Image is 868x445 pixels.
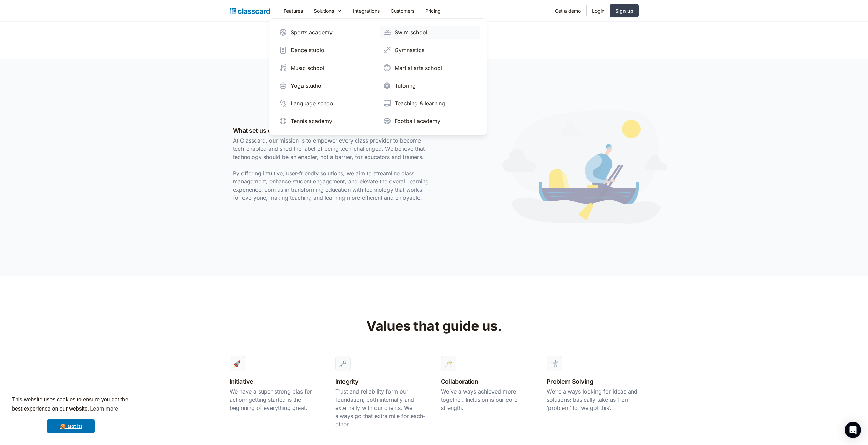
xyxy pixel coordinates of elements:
[230,6,270,16] a: home
[395,117,440,125] div: Football academy
[291,99,335,107] div: Language school
[549,3,586,18] a: Get a demo
[291,117,332,125] div: Tennis academy
[233,360,241,367] div: 🚀
[395,81,416,90] div: Tutoring
[89,404,119,414] a: learn more about cookies
[380,114,480,128] a: Football academy
[291,64,324,72] div: Music school
[335,377,427,386] h3: Integrity
[269,18,487,135] nav: Solutions
[587,3,610,18] a: Login
[276,26,376,39] a: Sports academy
[445,360,452,367] div: 🥂
[276,43,376,57] a: Dance studio
[615,7,633,14] div: Sign up
[276,97,376,110] a: Language school
[380,43,480,57] a: Gymnastics
[380,79,480,92] a: Tutoring
[278,3,308,18] a: Features
[326,318,542,334] h2: Values that guide us.
[276,114,376,128] a: Tennis academy
[380,26,480,39] a: Swim school
[291,46,324,54] div: Dance studio
[441,387,533,412] p: We’ve always achieved more together. Inclusion is our core strength.
[610,4,639,17] a: Sign up
[12,396,130,414] span: This website uses cookies to ensure you get the best experience on our website.
[308,3,348,18] div: Solutions
[230,387,322,412] p: We have a super strong bias for action; getting started is the beginning of everything great.
[441,377,533,386] h3: Collaboration
[47,419,95,433] a: dismiss cookie message
[385,3,420,18] a: Customers
[395,46,424,54] div: Gymnastics
[547,387,639,412] p: We’re always looking for ideas and solutions; basically take us from ‘problem’ to ‘we got this’.
[233,126,431,135] h3: What set us on this journey?
[395,64,442,72] div: Martial arts school
[380,97,480,110] a: Teaching & learning
[395,99,445,107] div: Teaching & learning
[314,7,334,14] div: Solutions
[291,81,321,90] div: Yoga studio
[276,79,376,92] a: Yoga studio
[335,387,427,428] p: Trust and reliability form our foundation, both internally and externally with our clients. We al...
[339,360,347,367] div: 🗝️
[420,3,446,18] a: Pricing
[5,389,136,440] div: cookieconsent
[547,377,639,386] h3: Problem Solving
[380,61,480,75] a: Martial arts school
[395,28,427,36] div: Swim school
[550,360,558,367] div: 🤺
[291,28,333,36] div: Sports academy
[845,422,861,438] div: Open Intercom Messenger
[230,377,322,386] h3: Initiative
[233,136,431,202] p: At Classcard, our mission is to empower every class provider to become tech-enabled and shed the ...
[276,61,376,75] a: Music school
[348,3,385,18] a: Integrations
